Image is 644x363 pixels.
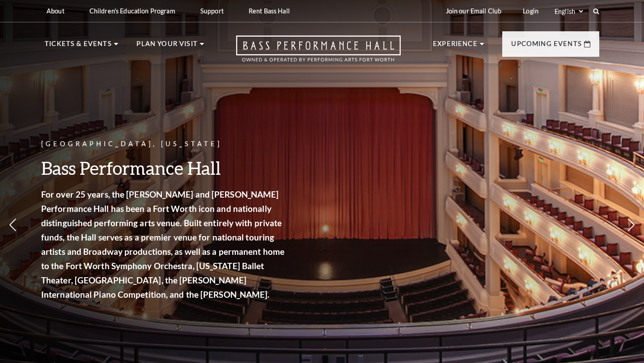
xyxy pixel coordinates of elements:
[136,38,198,55] p: Plan Your Visit
[553,7,585,16] select: Select:
[41,189,284,300] strong: For over 25 years, the [PERSON_NAME] and [PERSON_NAME] Performance Hall has been a Fort Worth ico...
[89,7,175,15] p: Children's Education Program
[511,38,582,55] p: Upcoming Events
[41,156,287,179] h3: Bass Performance Hall
[200,7,224,15] p: Support
[249,7,290,15] p: Rent Bass Hall
[433,38,478,55] p: Experience
[47,7,64,15] p: About
[45,38,112,55] p: Tickets & Events
[41,139,287,150] p: [GEOGRAPHIC_DATA], [US_STATE]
